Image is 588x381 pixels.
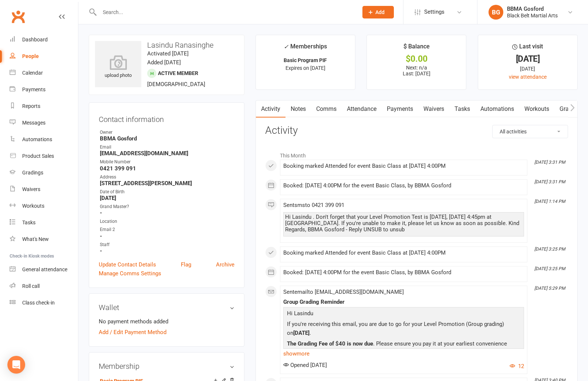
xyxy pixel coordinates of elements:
[449,101,475,118] a: Tasks
[285,309,522,320] p: Hi Lasindu
[10,131,78,148] a: Automations
[22,186,40,192] div: Waivers
[489,5,503,20] div: BG
[100,174,234,181] div: Address
[311,101,342,118] a: Comms
[95,41,238,49] h3: Lasindu Ranasinghe
[100,226,234,233] div: Email 2
[100,188,234,195] div: Date of Birth
[285,101,311,118] a: Notes
[510,362,524,371] button: 12
[509,74,547,80] a: view attendance
[284,42,327,55] div: Memberships
[10,295,78,311] a: Class kiosk mode
[475,101,519,118] a: Automations
[10,164,78,181] a: Gradings
[265,125,568,136] h3: Activity
[99,362,234,370] h3: Membership
[22,153,54,159] div: Product Sales
[22,283,40,289] div: Roll call
[100,210,234,216] strong: -
[418,101,449,118] a: Waivers
[285,65,325,71] span: Expires on [DATE]
[283,163,524,169] div: Booking marked Attended for event Basic Class at [DATE] 4:00PM
[22,236,49,242] div: What's New
[375,9,385,15] span: Add
[22,53,39,59] div: People
[284,43,288,50] i: ✓
[10,98,78,115] a: Reports
[22,120,45,126] div: Messages
[534,199,565,204] i: [DATE] 1:14 PM
[22,300,55,306] div: Class check-in
[99,303,234,312] h3: Wallet
[534,179,565,184] i: [DATE] 3:31 PM
[7,356,25,374] div: Open Intercom Messenger
[283,289,404,295] span: Sent email to [EMAIL_ADDRESS][DOMAIN_NAME]
[99,112,234,123] h3: Contact information
[181,260,191,269] a: Flag
[99,328,166,337] a: Add / Edit Payment Method
[293,330,310,336] span: [DATE]
[100,150,234,157] strong: [EMAIL_ADDRESS][DOMAIN_NAME]
[10,181,78,198] a: Waivers
[283,269,524,276] div: Booked: [DATE] 4:00PM for the event Basic Class, by BBMA Gosford
[10,148,78,164] a: Product Sales
[265,148,568,160] li: This Month
[22,220,36,225] div: Tasks
[100,165,234,172] strong: 0421 399 091
[485,55,571,63] div: [DATE]
[10,65,78,81] a: Calendar
[100,144,234,151] div: Email
[283,250,524,256] div: Booking marked Attended for event Basic Class at [DATE] 4:00PM
[100,129,234,136] div: Owner
[403,42,430,55] div: $ Balance
[285,320,522,339] p: If you're receiving this email, you are due to go for your Level Promotion (Group grading) on .
[519,101,554,118] a: Workouts
[283,348,524,359] a: show more
[256,101,285,118] a: Activity
[283,362,327,368] span: Opened [DATE]
[374,55,459,63] div: $0.00
[10,198,78,214] a: Workouts
[283,202,344,208] span: Sent sms to 0421 399 091
[287,340,373,347] span: The Grading Fee of $40 is now due
[10,115,78,131] a: Messages
[97,7,353,17] input: Search...
[22,266,67,272] div: General attendance
[284,57,327,63] strong: Basic Program PIF
[22,136,52,142] div: Automations
[10,31,78,48] a: Dashboard
[382,101,418,118] a: Payments
[95,55,141,79] div: upload photo
[100,135,234,142] strong: BBMA Gosford
[22,37,48,42] div: Dashboard
[100,233,234,239] strong: -
[362,6,394,18] button: Add
[147,81,205,88] span: [DEMOGRAPHIC_DATA]
[99,317,234,326] li: No payment methods added
[512,42,543,55] div: Last visit
[216,260,234,269] a: Archive
[285,214,522,233] div: Hi Lasindu . Don't forget that your Level Promotion Test is [DATE], [DATE] 4:45pm at [GEOGRAPHIC_...
[99,260,156,269] a: Update Contact Details
[534,286,565,291] i: [DATE] 5:29 PM
[100,203,234,210] div: Grand Master?
[22,86,45,92] div: Payments
[99,269,161,278] a: Manage Comms Settings
[147,59,181,66] time: Added [DATE]
[10,214,78,231] a: Tasks
[283,299,524,305] div: Group Grading Reminder
[22,103,40,109] div: Reports
[485,65,571,73] div: [DATE]
[100,180,234,187] strong: [STREET_ADDRESS][PERSON_NAME]
[424,4,445,20] span: Settings
[100,159,234,166] div: Mobile Number
[100,241,234,248] div: Staff
[22,70,43,76] div: Calendar
[10,81,78,98] a: Payments
[507,6,558,12] div: BBMA Gosford
[22,170,43,176] div: Gradings
[534,246,565,252] i: [DATE] 3:25 PM
[100,248,234,254] strong: -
